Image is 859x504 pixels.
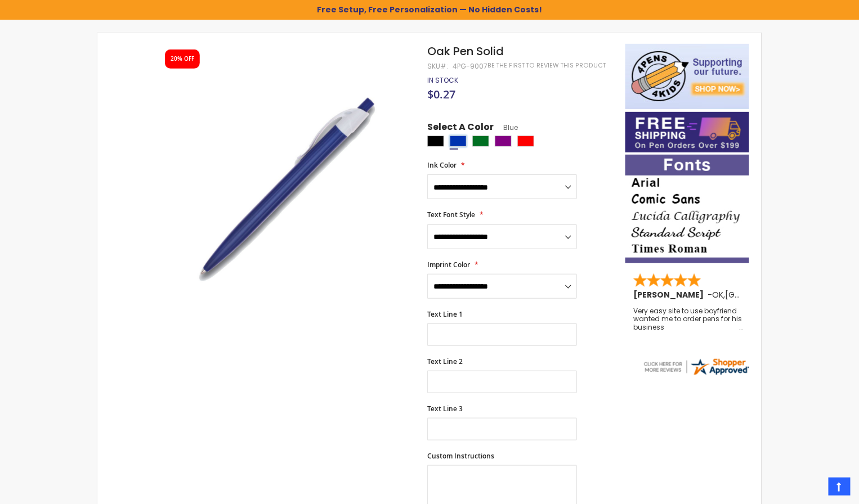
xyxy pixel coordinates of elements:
span: Text Line 2 [427,357,463,366]
div: Very easy site to use boyfriend wanted me to order pens for his business [633,307,742,331]
span: Text Font Style [427,210,475,219]
span: [GEOGRAPHIC_DATA] [725,289,808,300]
div: Availability [427,76,458,85]
span: Select A Color [427,121,494,136]
div: Purple [495,136,512,147]
div: Blue [450,136,467,147]
strong: SKU [427,61,448,71]
span: Custom Instructions [427,451,494,461]
div: 4PG-9007 [453,62,487,71]
img: Free shipping on orders over $199 [625,112,749,152]
span: Imprint Color [427,260,470,269]
span: Oak Pen Solid [427,43,504,59]
span: Text Line 1 [427,309,463,319]
span: OK [712,289,723,300]
span: In stock [427,75,458,85]
span: Text Line 3 [427,404,463,413]
div: Black [427,136,444,147]
span: Blue [494,123,518,132]
img: font-personalization-examples [625,155,749,263]
img: oak_solid_side_blue_1_1.jpg [155,60,412,317]
div: Green [472,136,489,147]
a: 4pens.com certificate URL [642,370,750,379]
div: Red [517,136,534,147]
img: 4pens 4 kids [625,44,749,109]
div: 20% OFF [171,55,194,63]
span: Ink Color [427,160,457,170]
iframe: Google Customer Reviews [766,474,859,504]
img: 4pens.com widget logo [642,357,750,377]
span: - , [708,289,808,300]
a: Be the first to review this product [487,61,606,70]
span: $0.27 [427,87,455,102]
span: [PERSON_NAME] [633,289,708,300]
